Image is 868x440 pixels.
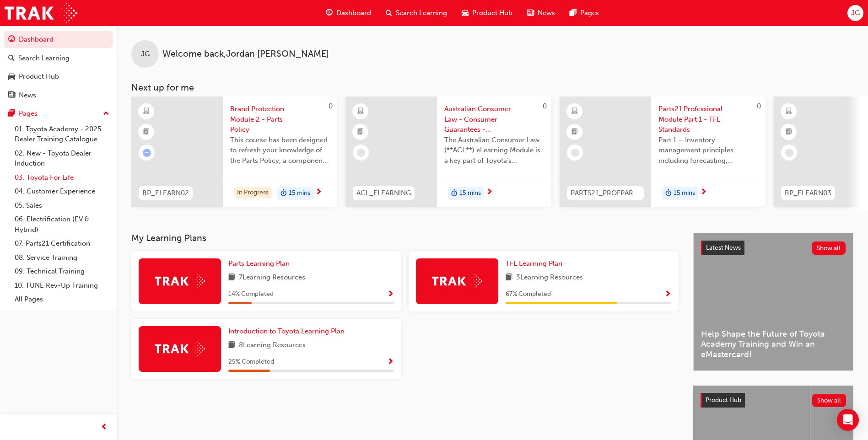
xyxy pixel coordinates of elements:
[570,7,577,19] span: pages-icon
[11,199,113,213] a: 05. Sales
[459,188,481,199] span: 15 mins
[228,258,293,269] a: Parts Learning Plan
[345,97,551,207] a: 0ACL_ELEARNINGAustralian Consumer Law - Consumer Guarantees - eLearning moduleThe Australian Cons...
[143,149,151,157] span: learningRecordVerb_ATTEMPT-icon
[11,146,113,171] a: 02. New - Toyota Dealer Induction
[4,68,113,85] a: Product Hub
[387,358,394,366] span: Show Progress
[155,274,205,288] img: Trak
[336,8,371,18] span: Dashboard
[571,106,578,118] span: learningResourceType_ELEARNING-icon
[228,259,290,268] span: Parts Learning Plan
[432,274,482,288] img: Trak
[228,326,348,337] a: Introduction to Toyota Learning Plan
[143,106,150,118] span: learningResourceType_ELEARNING-icon
[131,97,337,207] a: 0BP_ELEARN02Brand Protection Module 2 - Parts PolicyThis course has been designed to refresh your...
[674,188,695,199] span: 15 mins
[378,4,454,22] a: search-iconSearch Learning
[356,188,411,199] span: ACL_ELEARNING
[228,357,274,367] span: 25 % Completed
[357,106,364,118] span: learningResourceType_ELEARNING-icon
[103,108,109,120] span: up-icon
[527,7,534,19] span: news-icon
[387,356,394,368] button: Show Progress
[239,340,306,351] span: 8 Learning Resources
[11,236,113,251] a: 07. Parts21 Certification
[230,135,330,166] span: This course has been designed to refresh your knowledge of the Parts Policy, a component of the D...
[141,49,150,59] span: JG
[8,54,15,63] span: search-icon
[451,188,458,199] span: duration-icon
[239,272,305,284] span: 7 Learning Resources
[837,409,859,431] div: Open Intercom Messenger
[786,106,792,118] span: learningResourceType_ELEARNING-icon
[506,259,562,268] span: TFL Learning Plan
[706,396,741,404] span: Product Hub
[520,4,562,22] a: news-iconNews
[785,149,793,157] span: learningRecordVerb_NONE-icon
[11,264,113,279] a: 09. Technical Training
[664,289,671,300] button: Show Progress
[289,188,310,199] span: 15 mins
[396,8,447,18] span: Search Learning
[318,4,378,22] a: guage-iconDashboard
[4,87,113,104] a: News
[4,29,113,105] button: DashboardSearch LearningProduct HubNews
[472,8,512,18] span: Product Hub
[11,279,113,293] a: 10. TUNE Rev-Up Training
[4,50,113,67] a: Search Learning
[847,5,863,21] button: JG
[701,393,846,408] a: Product HubShow all
[228,327,345,335] span: Introduction to Toyota Learning Plan
[8,91,15,100] span: news-icon
[228,340,235,351] span: book-icon
[516,272,583,284] span: 3 Learning Resources
[117,82,868,93] h3: Next up for me
[693,233,853,371] a: Latest NewsShow allHelp Shape the Future of Toyota Academy Training and Win an eMastercard!
[454,4,520,22] a: car-iconProduct Hub
[700,188,707,197] span: next-icon
[357,126,364,138] span: booktick-icon
[786,126,792,138] span: booktick-icon
[462,7,469,19] span: car-icon
[543,102,547,110] span: 0
[706,244,741,252] span: Latest News
[11,184,113,199] a: 04. Customer Experience
[812,394,846,407] button: Show all
[560,97,766,207] a: 0PARTS21_PROFPART1_0923_ELParts21 Professional Module Part 1 - TFL StandardsPart 1 – Inventory ma...
[234,187,272,199] div: In Progress
[5,3,77,23] img: Trak
[506,289,551,300] span: 67 % Completed
[701,241,846,255] a: Latest NewsShow all
[143,126,150,138] span: booktick-icon
[580,8,599,18] span: Pages
[131,233,679,243] h3: My Learning Plans
[8,73,15,81] span: car-icon
[228,272,235,284] span: book-icon
[4,105,113,122] button: Pages
[387,290,394,299] span: Show Progress
[538,8,555,18] span: News
[757,102,761,110] span: 0
[228,289,274,300] span: 14 % Completed
[444,135,544,166] span: The Australian Consumer Law (**ACL**) eLearning Module is a key part of Toyota’s compliance progr...
[326,7,333,19] span: guage-icon
[664,290,671,299] span: Show Progress
[18,53,70,64] div: Search Learning
[701,329,846,360] span: Help Shape the Future of Toyota Academy Training and Win an eMastercard!
[142,188,189,199] span: BP_ELEARN02
[665,188,672,199] span: duration-icon
[280,188,287,199] span: duration-icon
[11,251,113,265] a: 08. Service Training
[8,36,15,44] span: guage-icon
[329,102,333,110] span: 0
[571,149,579,157] span: learningRecordVerb_NONE-icon
[486,188,493,197] span: next-icon
[506,272,512,284] span: book-icon
[387,289,394,300] button: Show Progress
[8,110,15,118] span: pages-icon
[11,122,113,146] a: 01. Toyota Academy - 2025 Dealer Training Catalogue
[506,258,566,269] a: TFL Learning Plan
